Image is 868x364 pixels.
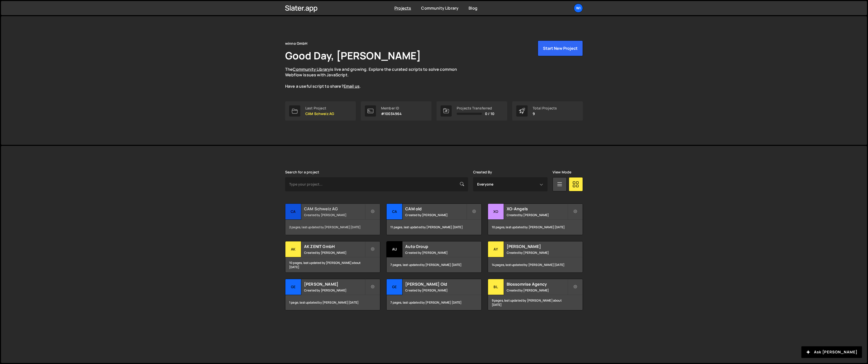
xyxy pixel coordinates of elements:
[285,241,301,257] div: AK
[304,213,365,217] small: Created by [PERSON_NAME]
[538,40,583,56] button: Start New Project
[405,288,466,292] small: Created by [PERSON_NAME]
[293,66,330,72] a: Community Library
[801,346,862,358] button: Ask [PERSON_NAME]
[507,281,567,287] h2: Blossomrise Agency
[488,241,504,257] div: Ay
[304,206,365,212] h2: CAM Schweiz AG
[387,257,481,272] div: 7 pages, last updated by [PERSON_NAME] [DATE]
[387,279,402,295] div: Ge
[386,279,481,310] a: Ge [PERSON_NAME] Old Created by [PERSON_NAME] 7 pages, last updated by [PERSON_NAME] [DATE]
[488,241,583,273] a: Ay [PERSON_NAME] Created by [PERSON_NAME] 14 pages, last updated by [PERSON_NAME] [DATE]
[405,213,466,217] small: Created by [PERSON_NAME]
[304,251,365,255] small: Created by [PERSON_NAME]
[285,220,380,235] div: 2 pages, last updated by [PERSON_NAME] [DATE]
[473,170,492,174] label: Created By
[285,279,301,295] div: Ge
[381,112,402,116] p: #10034964
[488,203,583,235] a: XO XO-Angels Created by [PERSON_NAME] 10 pages, last updated by [PERSON_NAME] [DATE]
[305,106,334,110] div: Last Project
[488,257,583,272] div: 14 pages, last updated by [PERSON_NAME] [DATE]
[285,40,308,47] div: winno GmbH
[304,288,365,292] small: Created by [PERSON_NAME]
[507,244,567,249] h2: [PERSON_NAME]
[305,112,334,116] p: CAM Schweiz AG
[381,106,402,110] div: Member ID
[574,4,583,13] a: wi
[387,220,481,235] div: 11 pages, last updated by [PERSON_NAME] [DATE]
[488,279,583,310] a: Bl Blossomrise Agency Created by [PERSON_NAME] 9 pages, last updated by [PERSON_NAME] about [DATE]
[457,106,494,110] div: Projects Transferred
[386,241,481,273] a: Au Auto Group Created by [PERSON_NAME] 7 pages, last updated by [PERSON_NAME] [DATE]
[553,170,571,174] label: View Mode
[507,213,567,217] small: Created by [PERSON_NAME]
[488,220,583,235] div: 10 pages, last updated by [PERSON_NAME] [DATE]
[405,206,466,212] h2: CAM old
[533,112,557,116] p: 9
[285,101,356,121] a: Last Project CAM Schweiz AG
[285,295,380,310] div: 1 page, last updated by [PERSON_NAME] [DATE]
[387,241,402,257] div: Au
[488,295,583,310] div: 9 pages, last updated by [PERSON_NAME] about [DATE]
[285,203,380,235] a: CA CAM Schweiz AG Created by [PERSON_NAME] 2 pages, last updated by [PERSON_NAME] [DATE]
[386,203,481,235] a: CA CAM old Created by [PERSON_NAME] 11 pages, last updated by [PERSON_NAME] [DATE]
[394,5,411,11] a: Projects
[285,204,301,220] div: CA
[405,244,466,249] h2: Auto Group
[285,177,468,191] input: Type your project...
[387,204,402,220] div: CA
[285,170,319,174] label: Search for a project
[421,5,458,11] a: Community Library
[285,66,467,89] p: The is live and growing. Explore the curated scripts to solve common Webflow issues with JavaScri...
[507,288,567,292] small: Created by [PERSON_NAME]
[533,106,557,110] div: Total Projects
[285,279,380,310] a: Ge [PERSON_NAME] Created by [PERSON_NAME] 1 page, last updated by [PERSON_NAME] [DATE]
[485,112,494,116] span: 0 / 10
[285,49,421,62] h1: Good Day, [PERSON_NAME]
[507,206,567,212] h2: XO-Angels
[304,281,365,287] h2: [PERSON_NAME]
[344,83,360,89] a: Email us
[285,257,380,272] div: 10 pages, last updated by [PERSON_NAME] about [DATE]
[507,251,567,255] small: Created by [PERSON_NAME]
[387,295,481,310] div: 7 pages, last updated by [PERSON_NAME] [DATE]
[405,281,466,287] h2: [PERSON_NAME] Old
[304,244,365,249] h2: AK ZENIT GmbH
[488,204,504,220] div: XO
[469,5,477,11] a: Blog
[405,251,466,255] small: Created by [PERSON_NAME]
[488,279,504,295] div: Bl
[285,241,380,273] a: AK AK ZENIT GmbH Created by [PERSON_NAME] 10 pages, last updated by [PERSON_NAME] about [DATE]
